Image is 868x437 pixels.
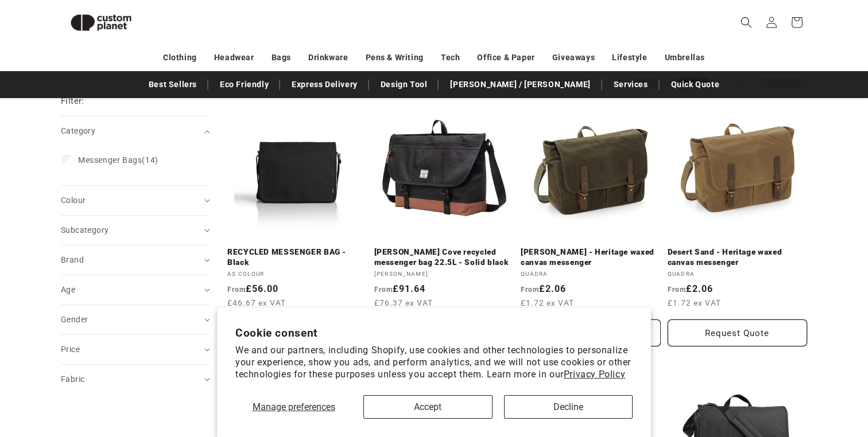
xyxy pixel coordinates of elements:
[286,75,363,95] a: Express Delivery
[665,48,705,68] a: Umbrellas
[375,75,433,95] a: Design Tool
[504,395,633,419] button: Decline
[668,319,808,346] button: Request Quote
[61,275,210,305] summary: Age (0 selected)
[61,126,95,135] span: Category
[61,315,88,324] span: Gender
[235,326,633,340] h2: Cookie consent
[61,335,210,364] summary: Price
[61,216,210,245] summary: Subcategory (0 selected)
[668,247,808,267] a: Desert Sand - Heritage waxed canvas messenger
[61,196,86,205] span: Colour
[78,155,142,165] span: Messenger Bags
[366,48,424,68] a: Pens & Writing
[552,48,595,68] a: Giveaways
[227,247,367,267] a: RECYCLED MESSENGER BAG - Black
[163,48,197,68] a: Clothing
[61,225,108,235] span: Subcategory
[612,48,647,68] a: Lifestyle
[235,395,352,419] button: Manage preferences
[308,48,348,68] a: Drinkware
[61,245,210,275] summary: Brand (0 selected)
[61,116,210,146] summary: Category (0 selected)
[671,313,868,437] iframe: Chat Widget
[61,345,80,354] span: Price
[374,247,514,267] a: [PERSON_NAME] Cove recycled messenger bag 22.5L - Solid black
[61,95,84,108] h2: Filter:
[564,369,625,380] a: Privacy Policy
[734,10,759,35] summary: Search
[61,5,141,41] img: Custom Planet
[78,155,158,165] span: (14)
[214,48,254,68] a: Headwear
[363,395,493,419] button: Accept
[61,365,210,394] summary: Fabric (0 selected)
[665,75,726,95] a: Quick Quote
[61,285,75,294] span: Age
[61,255,84,264] span: Brand
[444,75,596,95] a: [PERSON_NAME] / [PERSON_NAME]
[477,48,534,68] a: Office & Paper
[61,305,210,334] summary: Gender (0 selected)
[61,374,84,384] span: Fabric
[61,186,210,215] summary: Colour (0 selected)
[521,247,661,267] a: [PERSON_NAME] - Heritage waxed canvas messenger
[441,48,460,68] a: Tech
[253,401,335,412] span: Manage preferences
[235,345,633,380] p: We and our partners, including Shopify, use cookies and other technologies to personalize your ex...
[272,48,291,68] a: Bags
[214,75,274,95] a: Eco Friendly
[608,75,654,95] a: Services
[143,75,203,95] a: Best Sellers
